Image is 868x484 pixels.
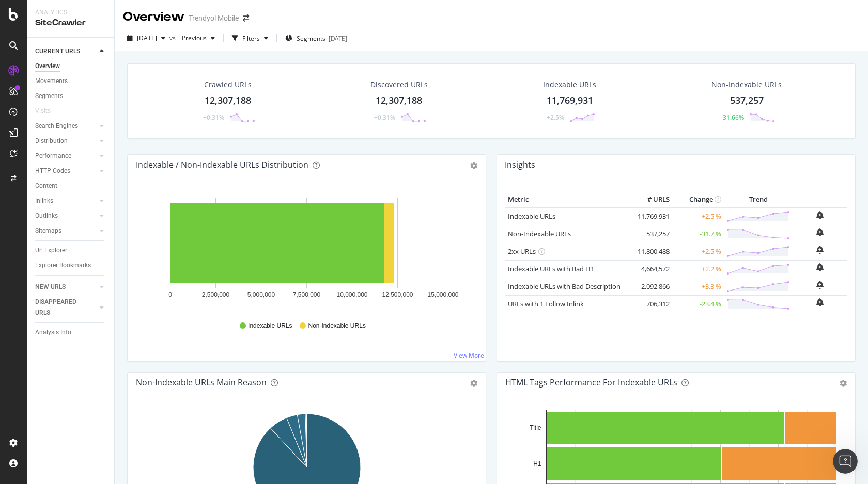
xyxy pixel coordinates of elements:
[293,291,321,298] text: 7,500,000
[543,79,596,90] div: Indexable URLs
[136,192,477,312] svg: A chart.
[123,8,184,26] div: Overview
[35,136,97,147] a: Distribution
[35,211,58,221] div: Outlinks
[329,34,347,43] div: [DATE]
[35,225,61,236] div: Sitemaps
[297,34,326,43] span: Segments
[35,91,107,102] a: Segments
[672,243,724,260] td: +2.5 %
[730,94,764,107] div: 537,257
[508,299,584,309] a: URLs with 1 Follow Inlink
[508,282,621,291] a: Indexable URLs with Bad Description
[374,113,395,122] div: +0.31%
[508,212,555,221] a: Indexable URLs
[35,245,67,256] div: Url Explorer
[308,321,365,330] span: Non-Indexable URLs
[35,17,106,29] div: SiteCrawler
[508,264,594,273] a: Indexable URLs with Bad H1
[35,297,87,318] div: DISAPPEARED URLS
[35,76,68,87] div: Movements
[35,260,91,271] div: Explorer Bookmarks
[178,34,207,42] span: Previous
[724,192,793,207] th: Trend
[470,380,477,387] div: gear
[189,13,239,23] div: Trendyol Mobile
[672,207,724,225] td: +2.5 %
[672,295,724,313] td: -23.4 %
[136,159,308,170] div: Indexable / Non-Indexable URLs Distribution
[382,291,413,298] text: 12,500,000
[816,211,824,219] div: bell-plus
[672,260,724,278] td: +2.2 %
[533,460,541,467] text: H1
[816,281,824,289] div: bell-plus
[631,207,672,225] td: 11,769,931
[35,8,106,17] div: Analytics
[243,14,249,22] div: arrow-right-arrow-left
[35,282,97,293] a: NEW URLS
[631,225,672,243] td: 537,257
[205,94,251,107] div: 12,307,188
[35,282,66,293] div: NEW URLS
[35,106,61,117] a: Visits
[136,377,267,388] div: Non-Indexable URLs Main Reason
[35,196,97,206] a: Inlinks
[123,30,169,46] button: [DATE]
[35,166,97,176] a: HTTP Codes
[711,79,782,90] div: Non-Indexable URLs
[281,30,351,46] button: Segments[DATE]
[631,192,672,207] th: # URLS
[35,327,107,338] a: Analysis Info
[35,260,107,271] a: Explorer Bookmarks
[137,34,157,42] span: 2025 Aug. 17th
[35,181,107,191] a: Content
[816,298,824,306] div: bell-plus
[168,291,172,298] text: 0
[35,46,80,57] div: CURRENT URLS
[721,113,744,122] div: -31.66%
[336,291,367,298] text: 10,000,000
[505,158,535,172] h4: Insights
[631,260,672,278] td: 4,664,572
[35,327,71,338] div: Analysis Info
[35,211,97,221] a: Outlinks
[228,30,272,46] button: Filters
[427,291,458,298] text: 15,000,000
[35,151,71,162] div: Performance
[816,246,824,254] div: bell-plus
[672,225,724,243] td: -31.7 %
[178,30,219,46] button: Previous
[247,291,275,298] text: 5,000,000
[454,351,484,360] a: View More
[505,377,677,388] div: HTML Tags Performance for Indexable URLs
[169,34,178,42] span: vs
[248,321,292,330] span: Indexable URLs
[470,162,477,169] div: gear
[35,225,97,236] a: Sitemaps
[35,91,63,102] div: Segments
[672,278,724,295] td: +3.3 %
[833,449,858,474] iframe: Intercom live chat
[376,94,422,107] div: 12,307,188
[35,245,107,256] a: Url Explorer
[530,424,541,431] text: Title
[35,121,97,132] a: Search Engines
[35,136,68,147] div: Distribution
[631,295,672,313] td: 706,312
[370,79,428,90] div: Discovered URLs
[35,151,97,162] a: Performance
[35,61,107,72] a: Overview
[35,76,107,87] a: Movements
[242,34,260,43] div: Filters
[505,192,631,207] th: Metric
[35,61,60,72] div: Overview
[631,243,672,260] td: 11,800,488
[547,94,593,107] div: 11,769,931
[35,297,97,318] a: DISAPPEARED URLS
[203,113,224,122] div: +0.31%
[840,380,847,387] div: gear
[35,46,97,57] a: CURRENT URLS
[35,196,53,206] div: Inlinks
